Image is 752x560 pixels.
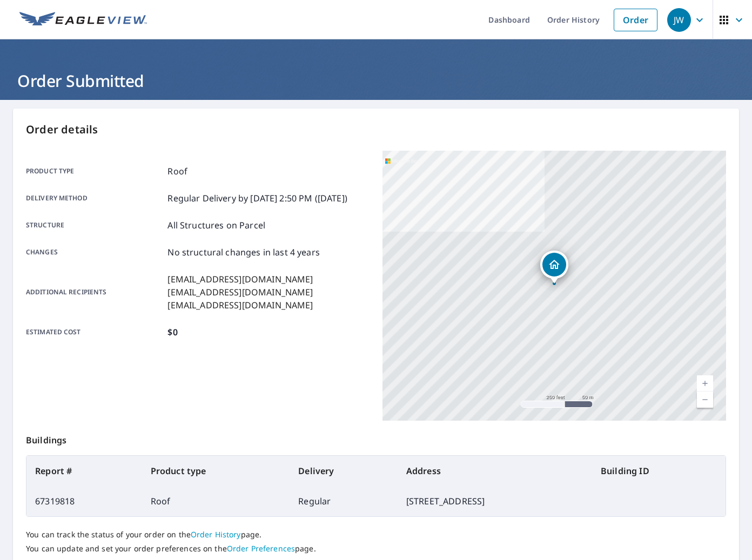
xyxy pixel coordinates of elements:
[227,543,295,554] a: Order Preferences
[290,486,397,516] td: Regular
[19,12,147,28] img: EV Logo
[167,299,313,312] p: [EMAIL_ADDRESS][DOMAIN_NAME]
[191,529,241,539] a: Order History
[167,326,177,339] p: $0
[398,456,592,486] th: Address
[26,544,726,554] p: You can update and set your order preferences on the page.
[167,273,313,286] p: [EMAIL_ADDRESS][DOMAIN_NAME]
[614,9,657,31] a: Order
[667,8,691,32] div: JW
[290,456,397,486] th: Delivery
[142,456,290,486] th: Product type
[167,192,347,205] p: Regular Delivery by [DATE] 2:50 PM ([DATE])
[13,70,739,92] h1: Order Submitted
[26,326,163,339] p: Estimated cost
[26,530,726,539] p: You can track the status of your order on the page.
[142,486,290,516] td: Roof
[697,392,713,408] a: Current Level 17, Zoom Out
[26,246,163,259] p: Changes
[26,122,726,138] p: Order details
[592,456,726,486] th: Building ID
[26,165,163,178] p: Product type
[26,456,142,486] th: Report #
[26,192,163,205] p: Delivery method
[167,286,313,299] p: [EMAIL_ADDRESS][DOMAIN_NAME]
[540,251,568,284] div: Dropped pin, building 1, Residential property, 19443 Eagle Acres Rd Springdale, AR 72764
[26,219,163,232] p: Structure
[26,421,726,455] p: Buildings
[398,486,592,516] td: [STREET_ADDRESS]
[697,375,713,392] a: Current Level 17, Zoom In
[167,246,320,259] p: No structural changes in last 4 years
[26,273,163,312] p: Additional recipients
[167,219,265,232] p: All Structures on Parcel
[26,486,142,516] td: 67319818
[167,165,187,178] p: Roof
